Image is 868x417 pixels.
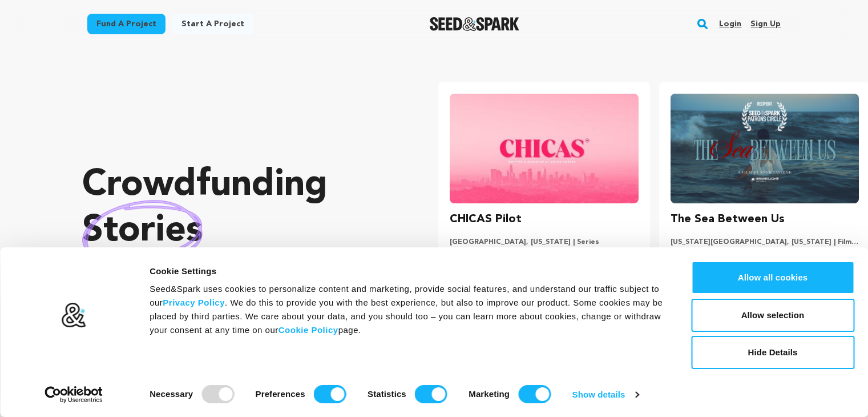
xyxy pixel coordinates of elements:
[469,389,510,399] strong: Marketing
[671,238,859,247] p: [US_STATE][GEOGRAPHIC_DATA], [US_STATE] | Film Short
[82,163,393,300] p: Crowdfunding that .
[24,386,124,403] a: Usercentrics Cookiebot - opens in a new window
[750,15,781,33] a: Sign up
[671,94,859,203] img: The Sea Between Us image
[150,389,193,399] strong: Necessary
[61,302,87,328] img: logo
[450,210,522,228] h3: CHICAS Pilot
[691,299,854,332] button: Allow selection
[172,14,253,34] a: Start a project
[430,17,519,31] a: Seed&Spark Homepage
[671,210,785,228] h3: The Sea Between Us
[691,261,854,294] button: Allow all cookies
[163,298,225,307] a: Privacy Policy
[430,17,519,31] img: Seed&Spark Logo Dark Mode
[87,14,165,34] a: Fund a project
[572,386,639,403] a: Show details
[450,238,638,247] p: [GEOGRAPHIC_DATA], [US_STATE] | Series
[150,282,665,337] div: Seed&Spark uses cookies to personalize content and marketing, provide social features, and unders...
[368,389,406,399] strong: Statistics
[691,336,854,369] button: Hide Details
[719,15,741,33] a: Login
[150,264,665,278] div: Cookie Settings
[256,389,305,399] strong: Preferences
[278,325,338,335] a: Cookie Policy
[82,200,203,262] img: hand sketched image
[450,94,638,203] img: CHICAS Pilot image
